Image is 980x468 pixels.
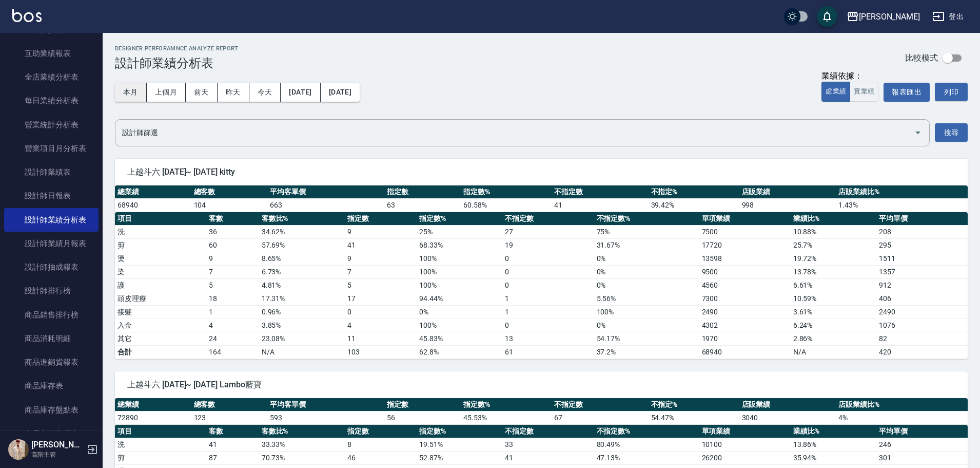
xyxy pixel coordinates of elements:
[281,83,320,102] button: [DATE]
[267,198,384,212] td: 663
[345,345,417,359] td: 103
[206,278,259,292] td: 5
[267,185,384,199] th: 平均客單價
[417,305,502,319] td: 0 %
[649,198,739,212] td: 39.42 %
[417,212,502,226] th: 指定數%
[859,10,920,23] div: [PERSON_NAME]
[345,305,417,319] td: 0
[791,278,876,292] td: 6.61 %
[739,185,836,199] th: 店販業績
[115,265,206,278] td: 染
[12,9,42,22] img: Logo
[699,278,791,292] td: 4560
[935,83,968,101] button: 列印
[791,332,876,345] td: 2.86 %
[206,332,259,345] td: 24
[4,350,99,374] a: 商品進銷貨報表
[321,83,360,102] button: [DATE]
[594,225,699,238] td: 75 %
[594,425,699,438] th: 不指定數%
[502,425,594,438] th: 不指定數
[791,292,876,305] td: 10.59 %
[699,212,791,226] th: 單項業績
[836,398,968,411] th: 店販業績比%
[552,198,648,212] td: 41
[259,438,345,451] td: 33.33 %
[699,332,791,345] td: 1970
[502,278,594,292] td: 0
[4,232,99,255] a: 設計師業績月報表
[876,319,968,332] td: 1076
[791,438,876,451] td: 13.86 %
[699,345,791,359] td: 68940
[876,345,968,359] td: 420
[206,265,259,278] td: 7
[127,167,955,177] span: 上越斗六 [DATE]~ [DATE] kitty
[345,451,417,464] td: 46
[876,438,968,451] td: 246
[876,212,968,226] th: 平均單價
[4,137,99,160] a: 營業項目月分析表
[502,451,594,464] td: 41
[928,7,968,26] button: 登出
[4,160,99,184] a: 設計師業績表
[884,83,930,102] button: 報表匯出
[502,345,594,359] td: 61
[206,252,259,265] td: 9
[842,6,924,27] button: [PERSON_NAME]
[417,425,502,438] th: 指定數%
[259,425,345,438] th: 客數比%
[206,212,259,226] th: 客數
[115,345,206,359] td: 合計
[502,265,594,278] td: 0
[417,292,502,305] td: 94.44 %
[115,185,968,212] table: a dense table
[817,6,837,27] button: save
[739,398,836,411] th: 店販業績
[905,52,938,63] p: 比較模式
[4,89,99,113] a: 每日業績分析表
[115,56,239,70] h3: 設計師業績分析表
[594,278,699,292] td: 0 %
[791,212,876,226] th: 業績比%
[4,42,99,65] a: 互助業績報表
[594,305,699,319] td: 100 %
[4,113,99,137] a: 營業統計分析表
[4,374,99,398] a: 商品庫存表
[699,425,791,438] th: 單項業績
[4,255,99,279] a: 設計師抽成報表
[417,345,502,359] td: 62.8%
[791,252,876,265] td: 19.72 %
[206,292,259,305] td: 18
[345,225,417,238] td: 9
[259,451,345,464] td: 70.73 %
[115,451,206,464] td: 剪
[791,265,876,278] td: 13.78 %
[594,451,699,464] td: 47.13 %
[191,198,268,212] td: 104
[120,124,910,142] input: 選擇設計師
[191,411,268,424] td: 123
[417,438,502,451] td: 19.51 %
[876,225,968,238] td: 208
[259,265,345,278] td: 6.73 %
[594,212,699,226] th: 不指定數%
[115,198,191,212] td: 68940
[31,440,84,450] h5: [PERSON_NAME]
[876,305,968,319] td: 2490
[147,83,186,102] button: 上個月
[31,450,84,459] p: 高階主管
[8,439,29,460] img: Person
[876,425,968,438] th: 平均單價
[115,305,206,319] td: 接髮
[594,252,699,265] td: 0 %
[115,411,191,424] td: 72890
[259,345,345,359] td: N/A
[791,225,876,238] td: 10.88 %
[206,305,259,319] td: 1
[115,83,147,102] button: 本月
[4,279,99,303] a: 設計師排行榜
[594,238,699,252] td: 31.67 %
[876,265,968,278] td: 1357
